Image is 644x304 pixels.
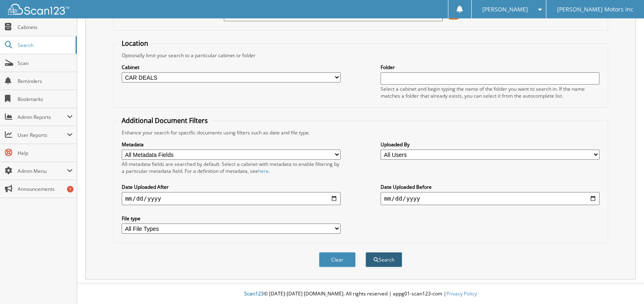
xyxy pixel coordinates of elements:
span: Scan [18,60,73,67]
button: Clear [319,252,356,267]
div: All metadata fields are searched by default. Select a cabinet with metadata to enable filtering b... [122,161,340,174]
span: [PERSON_NAME] [482,7,528,12]
span: Admin Reports [18,114,67,121]
span: Bookmarks [18,96,73,103]
span: User Reports [18,132,67,139]
label: Date Uploaded After [122,183,340,190]
div: Optionally limit your search to a particular cabinet or folder [118,52,603,59]
span: Scan123 [244,290,264,297]
button: Search [365,252,402,267]
span: Search [18,42,71,49]
span: Cabinets [18,24,73,31]
label: Cabinet [122,64,340,71]
div: Enhance your search for specific documents using filters such as date and file type. [118,129,603,136]
input: start [122,192,340,205]
label: Uploaded By [381,141,599,148]
input: end [381,192,599,205]
div: 7 [67,186,74,192]
span: Announcements [18,186,73,192]
legend: Additional Document Filters [118,116,212,125]
span: [PERSON_NAME] Motors Inc [557,7,633,12]
legend: Location [118,39,152,48]
label: Date Uploaded Before [381,183,599,190]
a: Privacy Policy [446,290,477,297]
a: here [258,168,269,174]
div: © [DATE]-[DATE] [DOMAIN_NAME]. All rights reserved | appg01-scan123-com | [77,284,644,304]
img: scan123-logo-white.svg [8,4,69,15]
span: Help [18,150,73,156]
label: Folder [381,64,599,71]
label: Metadata [122,141,340,148]
iframe: Chat Widget [603,265,644,304]
span: Admin Menu [18,168,67,174]
label: File type [122,215,340,222]
div: Select a cabinet and begin typing the name of the folder you want to search in. If the name match... [381,85,599,99]
span: Reminders [18,78,73,85]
